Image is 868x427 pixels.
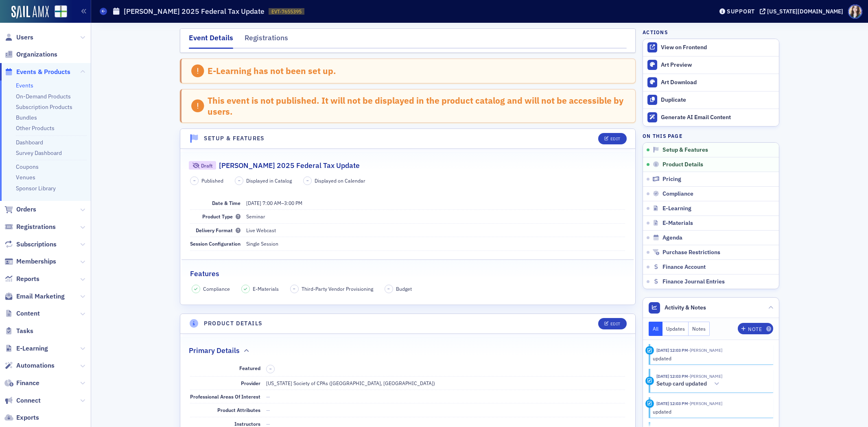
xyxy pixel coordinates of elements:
[16,82,33,89] a: Events
[653,355,768,362] div: updated
[688,373,722,379] span: Sarah Lowery
[662,278,725,285] span: Finance Journal Entries
[4,309,40,318] a: Content
[688,401,722,406] span: Sarah Lowery
[4,205,36,214] a: Orders
[662,249,720,256] span: Purchase Restrictions
[245,33,288,48] div: Registrations
[4,240,57,249] a: Subscriptions
[662,146,708,154] span: Setup & Features
[16,124,55,132] a: Other Products
[212,200,241,206] span: Date & Time
[193,178,196,183] span: –
[202,213,241,220] span: Product Type
[656,380,707,388] h5: Setup card updated
[16,103,72,111] a: Subscription Products
[208,95,627,117] div: This event is not published. It will not be displayed in the product catalog and will not be acce...
[4,257,56,266] a: Memberships
[643,109,779,126] button: Generate AI Email Content
[16,93,71,100] a: On-Demand Products
[190,268,219,279] h2: Features
[262,200,281,206] time: 7:00 AM
[190,393,260,400] span: Professional Areas Of Interest
[16,379,39,388] span: Finance
[665,303,706,312] span: Activity & Notes
[727,8,755,15] div: Support
[662,205,691,212] span: E-Learning
[4,344,48,353] a: E-Learning
[748,327,762,331] div: Note
[16,274,39,283] span: Reports
[848,4,862,19] span: Profile
[16,327,33,335] span: Tasks
[645,377,654,385] div: Activity
[4,396,41,405] a: Connect
[4,274,39,283] a: Reports
[203,285,230,292] span: Compliance
[387,286,390,292] span: –
[643,57,779,74] a: Art Preview
[662,220,693,227] span: E-Materials
[643,132,779,139] h4: On this page
[189,33,233,49] div: Event Details
[649,322,662,336] button: All
[16,396,41,405] span: Connect
[396,285,412,292] span: Budget
[246,200,302,206] span: –
[219,160,360,171] h2: [PERSON_NAME] 2025 Federal Tax Update
[16,163,39,170] a: Coupons
[610,322,621,326] div: Edit
[269,366,272,372] span: –
[16,413,39,422] span: Exports
[284,200,302,206] time: 3:00 PM
[662,176,681,183] span: Pricing
[4,327,33,335] a: Tasks
[738,323,773,334] button: Note
[760,9,846,14] button: [US_STATE][DOMAIN_NAME]
[4,33,33,42] a: Users
[16,257,56,266] span: Memberships
[16,139,43,146] a: Dashboard
[661,114,775,121] div: Generate AI Email Content
[246,200,261,206] span: [DATE]
[11,6,49,19] a: SailAMX
[598,133,626,144] button: Edit
[234,420,260,427] span: Instructors
[246,177,292,184] span: Displayed in Catalog
[315,177,365,184] span: Displayed on Calendar
[16,205,36,214] span: Orders
[271,8,302,15] span: EVT-7655395
[16,33,33,42] span: Users
[196,227,241,233] span: Delivery Format
[253,285,279,292] span: E-Materials
[662,234,682,242] span: Agenda
[656,380,722,388] button: Setup card updated
[16,222,56,231] span: Registrations
[767,8,843,15] div: [US_STATE][DOMAIN_NAME]
[16,50,57,59] span: Organizations
[4,361,55,370] a: Automations
[201,163,212,168] div: Draft
[16,309,40,318] span: Content
[661,79,775,86] div: Art Download
[239,365,260,371] span: Featured
[643,74,779,91] a: Art Download
[661,61,775,69] div: Art Preview
[189,345,240,356] h2: Primary Details
[662,322,689,336] button: Updates
[653,408,768,415] div: updated
[4,222,56,231] a: Registrations
[662,161,703,168] span: Product Details
[16,114,37,121] a: Bundles
[661,44,775,51] div: View on Frontend
[266,407,270,413] span: —
[16,68,70,76] span: Events & Products
[656,373,688,379] time: 10/13/2025 12:03 PM
[16,149,62,157] a: Survey Dashboard
[598,318,626,329] button: Edit
[204,319,263,328] h4: Product Details
[217,407,260,413] span: Product Attributes
[4,50,57,59] a: Organizations
[241,380,260,386] span: Provider
[688,347,722,353] span: Sarah Lowery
